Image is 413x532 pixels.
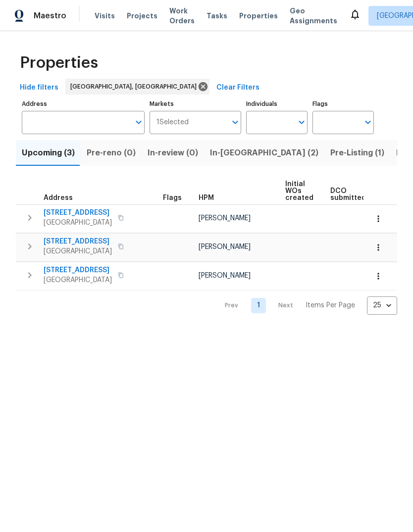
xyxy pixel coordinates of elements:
[44,246,112,256] span: [GEOGRAPHIC_DATA]
[210,146,318,160] span: In-[GEOGRAPHIC_DATA] (2)
[70,82,201,92] span: [GEOGRAPHIC_DATA], [GEOGRAPHIC_DATA]
[34,11,66,21] span: Maestro
[169,6,195,26] span: Work Orders
[367,292,397,318] div: 25
[20,58,98,68] span: Properties
[215,296,397,315] nav: Pagination Navigation
[199,194,214,201] span: HPM
[127,11,157,21] span: Projects
[251,298,266,313] a: Goto page 1
[44,218,112,228] span: [GEOGRAPHIC_DATA]
[199,243,251,250] span: [PERSON_NAME]
[16,79,62,97] button: Hide filters
[216,82,259,94] span: Clear Filters
[361,115,375,129] button: Open
[150,101,242,107] label: Markets
[132,115,146,129] button: Open
[206,12,227,19] span: Tasks
[22,146,75,160] span: Upcoming (3)
[330,146,384,160] span: Pre-Listing (1)
[199,272,251,279] span: [PERSON_NAME]
[285,181,313,201] span: Initial WOs created
[148,146,198,160] span: In-review (0)
[95,11,115,21] span: Visits
[290,6,337,26] span: Geo Assignments
[65,79,209,95] div: [GEOGRAPHIC_DATA], [GEOGRAPHIC_DATA]
[246,101,308,107] label: Individuals
[44,275,112,285] span: [GEOGRAPHIC_DATA]
[199,215,251,222] span: [PERSON_NAME]
[212,79,263,97] button: Clear Filters
[44,237,112,246] span: [STREET_ADDRESS]
[163,194,182,201] span: Flags
[22,101,145,107] label: Address
[156,118,189,127] span: 1 Selected
[44,208,112,218] span: [STREET_ADDRESS]
[44,194,73,201] span: Address
[239,11,278,21] span: Properties
[228,115,242,129] button: Open
[295,115,309,129] button: Open
[330,188,366,201] span: DCO submitted
[20,82,58,94] span: Hide filters
[87,146,136,160] span: Pre-reno (0)
[312,101,374,107] label: Flags
[44,265,112,275] span: [STREET_ADDRESS]
[306,300,355,310] p: Items Per Page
